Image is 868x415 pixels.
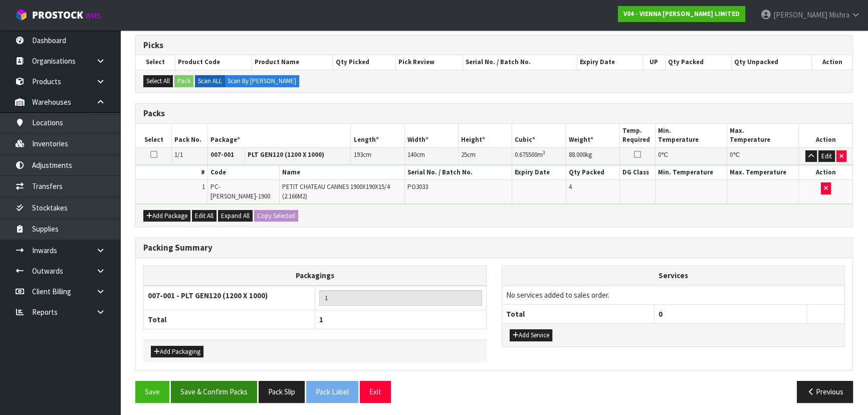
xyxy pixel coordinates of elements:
h3: Packing Summary [143,243,845,253]
th: Min. Temperature [656,165,727,180]
th: Length [351,124,404,147]
th: Pick Review [396,55,463,69]
button: Save & Confirm Packs [171,381,257,402]
button: Edit All [192,210,216,222]
td: ℃ [656,147,727,165]
td: cm [458,147,512,165]
th: Qty Packed [566,165,619,180]
th: Weight [566,124,619,147]
td: cm [351,147,404,165]
th: Package [207,124,351,147]
th: Height [458,124,512,147]
th: Action [811,55,852,69]
button: Pack Label [306,381,358,402]
span: 1 [202,182,205,191]
th: Temp. Required [619,124,656,147]
h3: Picks [143,41,845,50]
span: ProStock [32,9,83,22]
th: Action [799,124,852,147]
th: Cubic [512,124,566,147]
th: Expiry Date [577,55,642,69]
button: Pack Slip [259,381,305,402]
sup: 3 [543,149,545,156]
th: Max. Temperature [727,124,799,147]
span: 25 [461,150,467,159]
th: # [136,165,207,180]
th: Width [404,124,458,147]
span: 0 [730,150,733,159]
th: Serial No. / Batch No. [463,55,577,69]
span: 88.000 [568,150,585,159]
button: Edit [818,150,835,162]
th: Services [502,266,844,285]
th: Min. Temperature [656,124,727,147]
span: PC-[PERSON_NAME]-1900 [210,182,270,200]
button: Save [135,381,169,402]
th: Code [207,165,279,180]
span: PO3033 [407,182,428,191]
th: Product Name [252,55,333,69]
td: ℃ [727,147,799,165]
th: Max. Temperature [727,165,799,180]
button: Add Service [510,329,552,341]
span: 140 [407,150,416,159]
small: WMS [85,11,101,21]
span: 1 [319,315,323,324]
button: Expand All [218,210,253,222]
th: Qty Packed [665,55,731,69]
span: [PERSON_NAME] [773,10,827,20]
th: Serial No. / Batch No. [404,165,512,180]
button: Select All [143,75,173,87]
span: Mishra [829,10,849,20]
strong: 007-001 [210,150,234,159]
th: Name [279,165,404,180]
label: Scan By [PERSON_NAME] [225,75,299,87]
th: DG Class [619,165,656,180]
button: Copy Selected [254,210,298,222]
span: 0.675500 [515,150,537,159]
span: 0 [659,309,663,319]
th: Action [799,165,852,180]
th: Select [136,55,175,69]
th: Total [144,310,315,329]
td: No services added to sales order. [502,285,844,304]
button: Add Package [143,210,190,222]
td: kg [566,147,619,165]
th: Qty Unpacked [732,55,812,69]
th: Product Code [175,55,252,69]
button: Add Packaging [151,346,203,358]
img: cube-alt.png [15,9,28,21]
th: Pack No. [172,124,208,147]
td: cm [404,147,458,165]
span: PETIT CHATEAU CANNES 1900X190X15/4 (2.166M2) [282,182,390,200]
strong: V04 - VIENNA [PERSON_NAME] LIMITED [623,10,740,18]
td: m [512,147,566,165]
span: 1/1 [174,150,183,159]
span: 193 [353,150,362,159]
span: Expand All [221,212,250,220]
strong: 007-001 - PLT GEN120 (1200 X 1000) [148,291,268,300]
h3: Packs [143,109,845,118]
a: V04 - VIENNA [PERSON_NAME] LIMITED [618,6,745,22]
button: Exit [360,381,391,402]
th: Select [136,124,172,147]
th: Expiry Date [512,165,566,180]
span: 0 [658,150,661,159]
label: Scan ALL [195,75,225,87]
th: Total [502,304,655,323]
button: Pack [174,75,193,87]
th: Packagings [144,266,487,286]
strong: PLT GEN120 (1200 X 1000) [248,150,324,159]
span: 4 [569,182,572,191]
th: UP [642,55,665,69]
th: Qty Picked [333,55,396,69]
button: Previous [797,381,853,402]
